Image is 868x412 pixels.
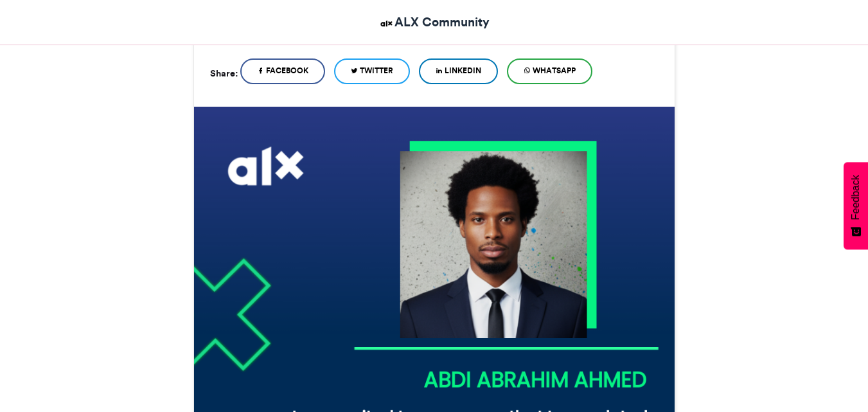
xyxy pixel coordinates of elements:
[850,175,862,220] span: Feedback
[507,58,592,84] a: WhatsApp
[419,58,498,84] a: LinkedIn
[240,58,325,84] a: Facebook
[210,65,238,82] h5: Share:
[378,13,490,31] a: ALX Community
[334,58,410,84] a: Twitter
[533,65,576,76] span: WhatsApp
[266,65,308,76] span: Facebook
[378,15,394,31] img: ALX Community
[360,65,393,76] span: Twitter
[844,162,868,249] button: Feedback - Show survey
[445,65,481,76] span: LinkedIn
